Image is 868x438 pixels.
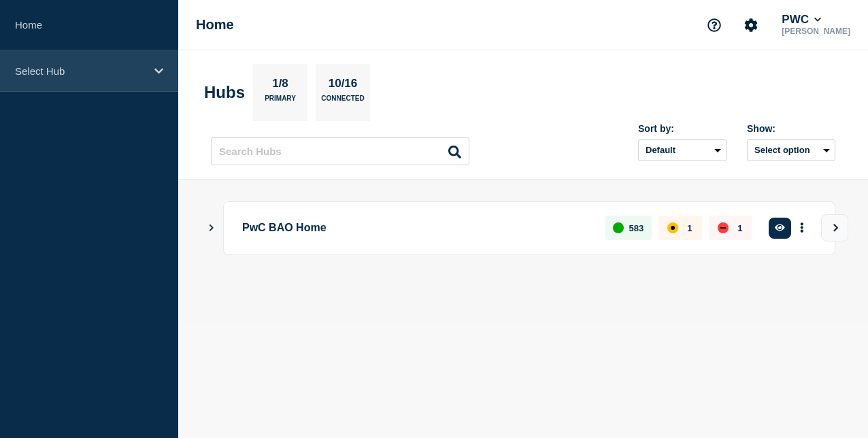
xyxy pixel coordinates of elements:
[638,123,727,134] div: Sort by:
[208,223,215,233] button: Show Connected Hubs
[737,223,742,233] p: 1
[638,139,727,161] select: Sort by
[323,77,363,95] p: 10/16
[700,11,729,39] button: Support
[779,13,824,27] button: PWC
[321,95,364,109] p: Connected
[821,214,848,241] button: View
[242,216,590,241] p: PwC BAO Home
[265,95,296,109] p: Primary
[737,11,765,39] button: Account settings
[211,137,469,165] input: Search Hubs
[629,223,644,233] p: 583
[204,83,245,102] h2: Hubs
[793,216,811,241] button: More actions
[687,223,692,233] p: 1
[15,65,146,77] p: Select Hub
[747,139,835,161] button: Select option
[747,123,835,134] div: Show:
[779,27,853,36] p: [PERSON_NAME]
[613,222,624,233] div: up
[718,222,729,233] div: down
[267,77,294,95] p: 1/8
[196,17,234,33] h1: Home
[667,222,678,233] div: affected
